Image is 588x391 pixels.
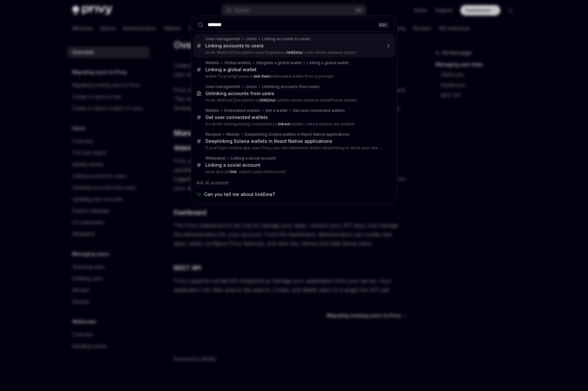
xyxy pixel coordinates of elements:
[205,162,260,168] div: Linking a social account
[307,60,349,65] div: Linking a global wallet
[205,84,240,89] div: User management
[254,74,270,79] b: link their
[205,156,226,161] div: Whitelabel
[377,21,389,28] div: ESC
[205,50,381,55] p: hook: Method Description User Experience il Links email address Opens
[246,84,257,89] div: Users
[245,132,349,137] div: Deeplinking Solana wallets in React Native applications
[231,156,276,161] div: Linking a social account
[262,84,319,89] div: Unlinking accounts from users
[205,91,274,96] div: Unlinking accounts from users
[256,60,302,65] div: Integrate a global wallet
[230,169,237,174] b: link
[205,145,381,151] p: If your Expo mobile app uses Privy, you can implement wallet deeplinking to allow your users to conn
[205,114,268,120] div: Get user connected wallets
[205,108,219,113] div: Wallets
[224,108,260,113] div: Embedded wallets
[205,132,221,137] div: Recipes
[226,132,240,137] div: Mobile
[205,74,381,79] p: wallet To prompt users to embedded wallet from a provider
[224,60,251,65] div: Global wallets
[205,36,240,42] div: User management
[205,67,257,73] div: Linking a global wallet
[205,138,332,144] div: Deeplinking Solana wallets in React Native applications
[193,177,395,189] div: Ask AI assistant
[260,98,275,103] b: linkEma
[205,169,381,174] p: hook and call . import {useLinkAccount}
[262,36,310,42] div: Linking accounts to users
[205,122,381,127] p: It's worth distinguishing connected vs. wallets: Linked wallets are embed
[287,50,302,55] b: linkEma
[205,43,264,49] div: Linking accounts to users
[204,191,275,198] span: Can you tell me about linkEma?
[246,36,257,42] div: Users
[293,108,345,113] div: Get user connected wallets
[205,98,381,103] p: hook: Method Description un il unlinks email address unlinkPhone unlinks
[265,108,288,113] div: Get a wallet
[205,60,219,65] div: Wallets
[278,122,289,126] b: linked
